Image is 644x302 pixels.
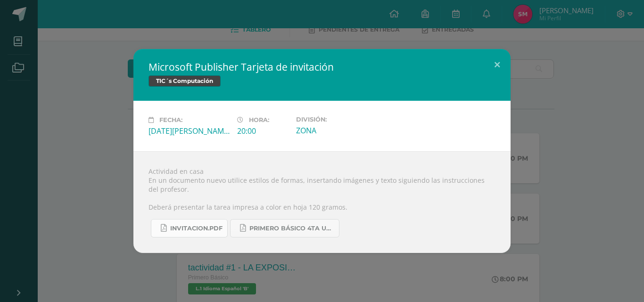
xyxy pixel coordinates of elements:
[151,219,228,237] a: INVITACION.pdf
[230,219,339,237] a: PRIMERO BÁSICO 4TA UNIDAD..pdf
[149,126,230,136] div: [DATE][PERSON_NAME]
[249,225,334,232] span: PRIMERO BÁSICO 4TA UNIDAD..pdf
[149,75,221,87] span: TIC´s Computación
[296,116,377,123] label: División:
[296,125,377,136] div: ZONA
[159,116,182,123] span: Fecha:
[249,116,269,123] span: Hora:
[484,49,511,81] button: Close (Esc)
[237,126,289,136] div: 20:00
[170,225,223,232] span: INVITACION.pdf
[133,151,511,253] div: Actividad en casa En un documento nuevo utilice estilos de formas, insertando imágenes y texto si...
[149,60,495,73] h2: Microsoft Publisher Tarjeta de invitación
